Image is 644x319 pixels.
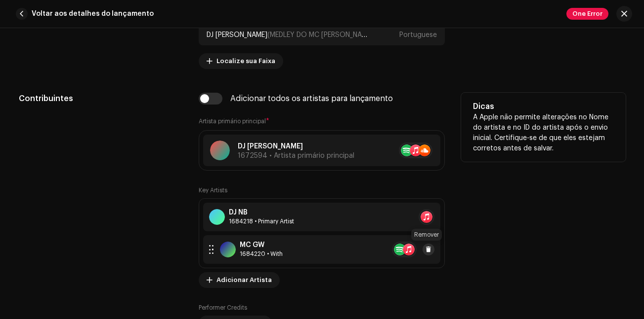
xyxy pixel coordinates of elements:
div: Adicionar todos os artistas para lançamento [230,95,393,103]
p: DJ [PERSON_NAME] [238,142,354,152]
div: DJ NB [229,209,294,216]
button: Adicionar Artista [199,272,280,288]
button: Localize sua Faixa [199,53,283,69]
span: Adicionar Artista [216,270,272,290]
div: Primary Artist [229,217,294,225]
div: With [240,250,283,258]
div: DJ [PERSON_NAME] [207,31,372,39]
h5: Contribuintes [19,93,183,105]
h5: Dicas [473,101,614,112]
span: Localize sua Faixa [216,51,275,71]
label: Performer Credits [199,304,247,312]
label: Key Artists [199,186,227,194]
div: MC GW [240,241,283,249]
p: A Apple não permite alterações no Nome do artista e no ID do artista após o envio inicial. Certif... [473,112,614,154]
small: Artista primário principal [199,118,266,124]
span: (MEDLEY DO MC [PERSON_NAME] PIK4 DOIDONA) [267,32,426,38]
div: Portuguese [399,31,437,39]
span: 1672594 • Artista primário principal [238,152,354,159]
